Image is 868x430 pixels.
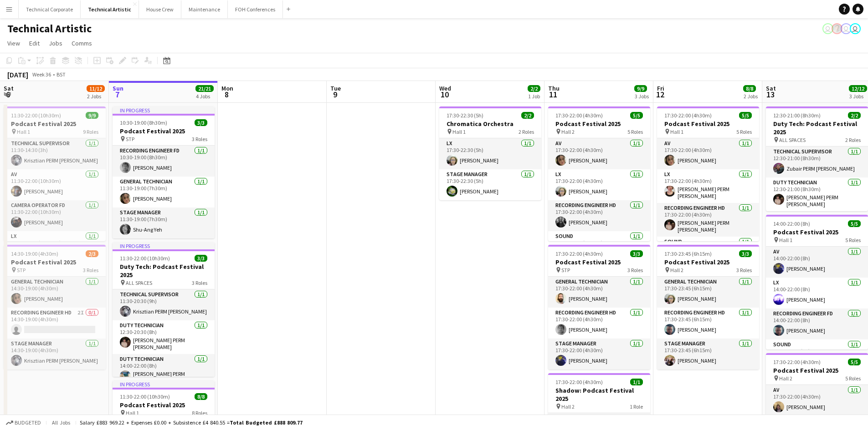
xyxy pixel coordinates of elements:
[45,37,66,49] a: Jobs
[657,106,759,241] app-job-card: 17:30-22:00 (4h30m)5/5Podcast Festival 2025 Hall 15 RolesAV1/117:30-22:00 (4h30m)[PERSON_NAME]LX1...
[832,23,842,34] app-user-avatar: Tom PERM Jeyes
[29,39,40,47] span: Edit
[634,85,647,92] span: 9/9
[848,220,861,227] span: 5/5
[670,128,683,135] span: Hall 1
[86,112,98,119] span: 9/9
[126,410,139,416] span: Hall 1
[330,84,341,92] span: Tue
[561,403,575,410] span: Hall 2
[627,267,643,273] span: 3 Roles
[657,339,759,369] app-card-role: Stage Manager1/117:30-23:45 (6h15m)[PERSON_NAME]
[439,106,541,200] app-job-card: 17:30-22:30 (5h)2/2Chromatica Orchestra Hall 12 RolesLX1/117:30-22:30 (5h)[PERSON_NAME]Stage Mana...
[113,127,215,135] h3: Podcast Festival 2025
[220,89,233,100] span: 8
[11,112,61,119] span: 11:30-22:00 (10h30m)
[4,277,106,308] app-card-role: General Technician1/114:30-19:00 (4h30m)[PERSON_NAME]
[192,279,207,286] span: 3 Roles
[664,112,712,119] span: 17:30-22:00 (4h30m)
[4,339,106,369] app-card-role: Stage Manager1/114:30-19:00 (4h30m)Krisztian PERM [PERSON_NAME]
[4,138,106,169] app-card-role: Technical Supervisor1/111:30-14:30 (3h)Krisztian PERM [PERSON_NAME]
[766,84,776,92] span: Sat
[113,207,215,238] app-card-role: Stage Manager1/111:30-19:00 (7h30m)Shu-Ang Yeh
[779,237,792,243] span: Hall 1
[4,231,106,262] app-card-role: LX1/111:30-22:00 (10h30m)
[561,267,570,273] span: STP
[548,200,650,231] app-card-role: Recording Engineer HD1/117:30-22:00 (4h30m)[PERSON_NAME]
[657,138,759,169] app-card-role: AV1/117:30-22:00 (4h30m)[PERSON_NAME]
[7,39,20,47] span: View
[4,120,106,128] h3: Podcast Festival 2025
[766,215,868,349] app-job-card: 14:00-22:00 (8h)5/5Podcast Festival 2025 Hall 15 RolesAV1/114:00-22:00 (8h)[PERSON_NAME]LX1/114:0...
[195,85,214,92] span: 21/21
[630,403,643,410] span: 1 Role
[4,258,106,266] h3: Podcast Festival 2025
[17,128,30,135] span: Hall 1
[548,84,560,92] span: Thu
[766,309,868,339] app-card-role: Recording Engineer FD1/114:00-22:00 (8h)[PERSON_NAME]
[547,89,560,100] span: 11
[656,89,664,100] span: 12
[849,93,867,100] div: 3 Jobs
[841,23,852,34] app-user-avatar: Liveforce Admin
[72,39,92,47] span: Comms
[548,169,650,200] app-card-role: LX1/117:30-22:00 (4h30m)[PERSON_NAME]
[7,70,28,79] div: [DATE]
[670,267,683,273] span: Hall 2
[4,106,106,241] app-job-card: 11:30-22:00 (10h30m)9/9Podcast Festival 2025 Hall 19 RolesTechnical Supervisor1/111:30-14:30 (3h)...
[439,169,541,200] app-card-role: Stage Manager1/117:30-22:30 (5h)[PERSON_NAME]
[4,200,106,231] app-card-role: Camera Operator FD1/111:30-22:00 (10h30m)[PERSON_NAME]
[664,250,712,257] span: 17:30-23:45 (6h15m)
[630,250,643,257] span: 3/3
[113,320,215,354] app-card-role: Duty Technician1/112:30-20:30 (8h)[PERSON_NAME] PERM [PERSON_NAME]
[2,89,14,100] span: 6
[657,84,664,92] span: Fri
[329,89,341,100] span: 9
[528,93,540,100] div: 1 Job
[120,255,170,262] span: 11:30-22:00 (10h30m)
[766,385,868,416] app-card-role: AV1/117:30-22:00 (4h30m)[PERSON_NAME]
[766,366,868,374] h3: Podcast Festival 2025
[87,93,104,100] div: 2 Jobs
[26,37,43,49] a: Edit
[30,71,53,78] span: Week 36
[196,93,213,100] div: 4 Jobs
[548,231,650,262] app-card-role: Sound1/117:30-22:00 (4h30m)
[15,420,41,426] span: Budgeted
[555,379,603,385] span: 17:30-22:00 (4h30m)
[113,106,215,238] div: In progress10:30-19:00 (8h30m)3/3Podcast Festival 2025 STP3 RolesRecording Engineer FD1/110:30-19...
[439,138,541,169] app-card-role: LX1/117:30-22:30 (5h)[PERSON_NAME]
[849,85,867,92] span: 12/12
[736,128,752,135] span: 5 Roles
[766,120,868,136] h3: Duty Tech: Podcast Festival 2025
[439,84,451,92] span: Wed
[845,375,861,382] span: 5 Roles
[438,89,451,100] span: 10
[113,242,215,377] app-job-card: In progress11:30-22:00 (10h30m)3/3Duty Tech: Podcast Festival 2025 ALL SPACES3 RolesTechnical Sup...
[744,93,758,100] div: 2 Jobs
[439,120,541,128] h3: Chromatica Orchestra
[113,380,215,388] div: In progress
[50,419,72,426] span: All jobs
[548,258,650,266] h3: Podcast Festival 2025
[548,245,650,369] div: 17:30-22:00 (4h30m)3/3Podcast Festival 2025 STP3 RolesGeneral Technician1/117:30-22:00 (4h30m)[PE...
[657,245,759,369] app-job-card: 17:30-23:45 (6h15m)3/3Podcast Festival 2025 Hall 23 RolesGeneral Technician1/117:30-23:45 (6h15m)...
[49,39,62,47] span: Jobs
[7,22,92,35] h1: Technical Artistic
[83,128,98,135] span: 9 Roles
[195,119,207,126] span: 3/3
[739,112,752,119] span: 5/5
[83,267,98,273] span: 3 Roles
[657,203,759,237] app-card-role: Recording Engineer HD1/117:30-22:00 (4h30m)[PERSON_NAME] PERM [PERSON_NAME]
[630,379,643,385] span: 1/1
[113,84,123,92] span: Sun
[80,419,303,426] div: Salary £883 969.22 + Expenses £0.00 + Subsistence £4 840.55 =
[113,289,215,320] app-card-role: Technical Supervisor1/111:30-20:30 (9h)Krisztian PERM [PERSON_NAME]
[548,277,650,308] app-card-role: General Technician1/117:30-22:00 (4h30m)[PERSON_NAME]
[765,89,776,100] span: 13
[113,106,215,114] div: In progress
[139,0,181,18] button: House Crew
